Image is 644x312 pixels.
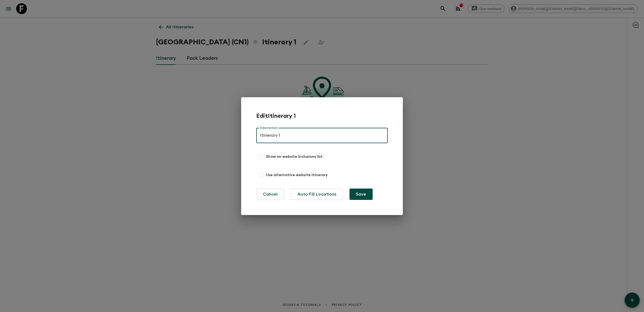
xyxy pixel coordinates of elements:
[291,189,343,200] button: Auto Fill Locations
[266,154,323,159] span: Show on website inclusions list
[349,189,373,200] button: Save
[266,172,328,178] span: Use alternative website itinerary
[260,126,278,130] label: Description
[256,189,284,200] button: Cancel
[256,112,296,119] h2: Edit Itinerary 1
